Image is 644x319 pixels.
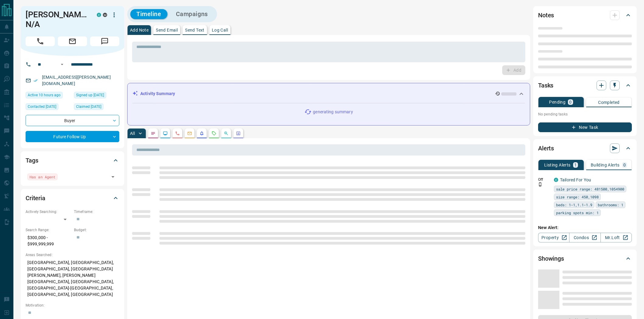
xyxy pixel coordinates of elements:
p: $300,000 - $999,999,999 [26,233,71,249]
p: generating summary [313,109,353,115]
div: Mon Mar 31 2025 [74,103,119,112]
svg: Opportunities [224,131,229,136]
button: Open [58,61,66,68]
div: Wed Aug 13 2025 [26,92,71,100]
span: Message [90,36,119,46]
a: [EMAIL_ADDRESS][PERSON_NAME][DOMAIN_NAME] [42,75,111,86]
p: Building Alerts [591,163,620,167]
span: parking spots min: 1 [556,210,599,216]
p: All [130,131,135,135]
span: beds: 1-1,1.1-1.9 [556,202,592,208]
p: Send Email [156,28,178,32]
p: Search Range: [26,227,71,233]
span: Active 10 hours ago [28,92,61,98]
p: Motivation: [26,303,119,308]
button: Open [109,173,117,181]
div: Tasks [538,78,632,93]
div: Buyer [26,115,119,126]
p: Pending [549,100,565,104]
p: Activity Summary [140,91,175,97]
a: Tailored For You [560,177,591,182]
h2: Notes [538,10,554,20]
div: Future Follow Up [26,131,119,142]
div: Tags [26,153,119,168]
p: 0 [569,100,572,104]
div: Activity Summary [132,88,525,99]
svg: Agent Actions [236,131,241,136]
svg: Push Notification Only [538,182,542,187]
p: Actively Searching: [26,209,71,214]
span: Claimed [DATE] [76,104,101,110]
span: Call [26,36,55,46]
div: Criteria [26,191,119,205]
h2: Showings [538,254,564,263]
p: Add Note [130,28,149,32]
span: Email [58,36,87,46]
div: mrloft.ca [103,13,107,17]
div: Showings [538,251,632,266]
svg: Lead Browsing Activity [163,131,168,136]
p: Off [538,177,550,182]
p: No pending tasks [538,110,632,119]
button: Timeline [130,9,167,19]
p: [GEOGRAPHIC_DATA], [GEOGRAPHIC_DATA], [GEOGRAPHIC_DATA], [GEOGRAPHIC_DATA][PERSON_NAME], [PERSON_... [26,258,119,300]
p: New Alert: [538,225,632,231]
p: Send Text [185,28,205,32]
svg: Emails [187,131,192,136]
div: Wed May 21 2025 [26,103,71,112]
a: Mr.Loft [600,233,632,242]
svg: Requests [212,131,216,136]
svg: Email Verified [33,78,38,83]
span: Contacted [DATE] [28,104,56,110]
p: Log Call [212,28,228,32]
span: sale price range: 481500,1054900 [556,186,624,192]
h1: [PERSON_NAME] N/A [26,10,88,29]
p: 0 [623,163,626,167]
div: condos.ca [97,13,101,17]
h2: Criteria [26,193,45,203]
p: Completed [598,100,620,105]
h2: Tags [26,156,38,165]
svg: Notes [151,131,156,136]
div: Alerts [538,141,632,156]
span: Has an Agent [30,174,55,180]
p: Budget: [74,227,119,233]
div: Sat Mar 06 2010 [74,92,119,100]
a: Property [538,233,569,242]
p: Timeframe: [74,209,119,214]
svg: Calls [175,131,180,136]
span: size range: 450,1098 [556,194,599,200]
h2: Tasks [538,81,553,90]
svg: Listing Alerts [199,131,204,136]
span: Signed up [DATE] [76,92,104,98]
button: Campaigns [170,9,214,19]
button: New Task [538,122,632,132]
span: bathrooms: 1 [598,202,623,208]
p: 1 [574,163,577,167]
p: Listing Alerts [544,163,571,167]
p: Areas Searched: [26,252,119,258]
div: Notes [538,8,632,22]
div: condos.ca [554,178,558,182]
h2: Alerts [538,143,554,153]
a: Condos [569,233,600,242]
